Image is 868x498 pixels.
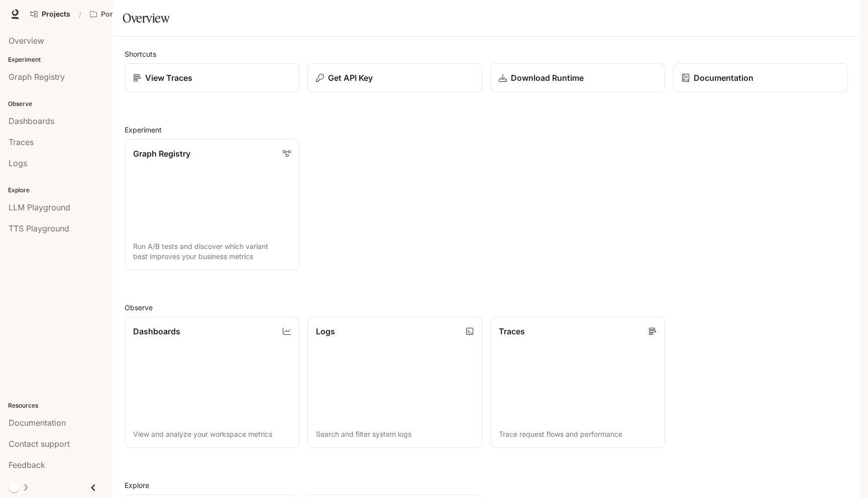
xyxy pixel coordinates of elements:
[123,8,169,28] h1: Overview
[125,317,299,448] a: DashboardsView and analyze your workspace metrics
[694,72,753,84] p: Documentation
[307,317,482,448] a: LogsSearch and filter system logs
[511,72,584,84] p: Download Runtime
[490,317,665,448] a: TracesTrace request flows and performance
[101,10,151,19] p: Portal UI Tests
[499,429,657,439] p: Trace request flows and performance
[490,63,665,92] a: Download Runtime
[133,241,291,262] p: Run A/B tests and discover which variant best improves your business metrics
[85,4,167,24] button: All workspaces
[125,139,299,270] a: Graph RegistryRun A/B tests and discover which variant best improves your business metrics
[499,325,525,337] p: Traces
[125,302,848,313] h2: Observe
[75,9,85,20] div: /
[145,72,192,84] p: View Traces
[26,4,75,24] a: Go to projects
[316,325,335,337] p: Logs
[125,63,299,92] a: View Traces
[316,429,474,439] p: Search and filter system logs
[125,480,848,490] h2: Explore
[307,63,482,92] button: Get API Key
[125,125,848,135] h2: Experiment
[42,10,70,19] span: Projects
[125,49,848,59] h2: Shortcuts
[673,63,848,92] a: Documentation
[133,148,190,160] p: Graph Registry
[133,325,180,337] p: Dashboards
[328,72,373,84] p: Get API Key
[133,429,291,439] p: View and analyze your workspace metrics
